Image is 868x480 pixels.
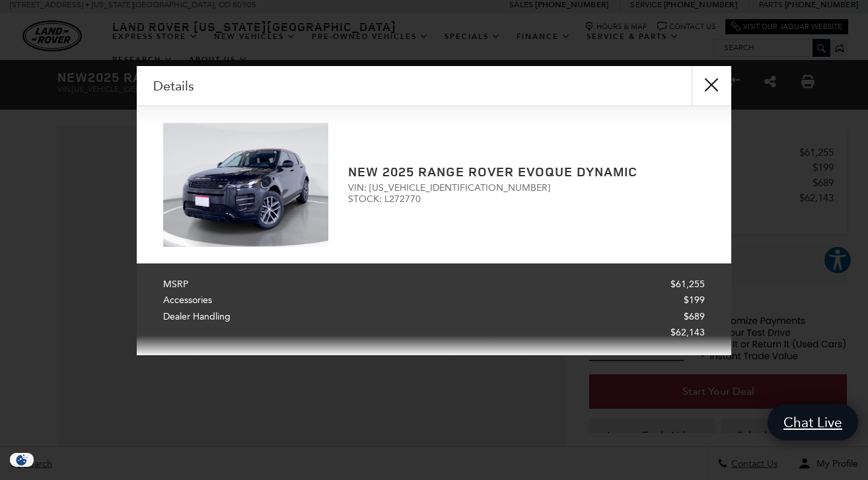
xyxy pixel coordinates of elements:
[684,292,705,309] span: $199
[7,453,37,467] section: Click to Open Cookie Consent Modal
[163,325,705,341] a: $62,143
[163,309,705,326] a: Dealer Handling $689
[163,277,195,293] span: MSRP
[348,164,705,179] h2: New 2025 Range Rover Evoque Dynamic
[777,413,849,431] span: Chat Live
[670,325,705,341] span: $62,143
[348,182,705,193] span: VIN: [US_VEHICLE_IDENTIFICATION_NUMBER]
[163,277,705,293] a: MSRP $61,255
[348,193,705,205] span: STOCK: L272770
[163,292,705,309] a: Accessories $199
[163,123,328,247] img: 2025 Land Rover Range Rover Evoque Dynamic
[692,66,731,106] button: close
[684,309,705,326] span: $689
[163,309,237,326] span: Dealer Handling
[768,404,858,440] a: Chat Live
[670,277,705,293] span: $61,255
[163,292,219,309] span: Accessories
[7,453,37,467] img: Opt-Out Icon
[137,66,731,106] div: Details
